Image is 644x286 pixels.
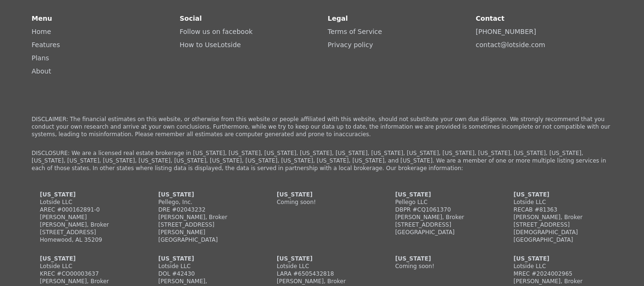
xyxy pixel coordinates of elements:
a: How to UseLotside [180,41,241,49]
div: [US_STATE] [40,191,131,198]
div: Homewood, AL 35209 [40,236,131,244]
div: Coming soon! [277,198,367,206]
a: Terms of Service [328,28,382,35]
div: [US_STATE] [513,191,604,198]
div: [STREET_ADDRESS][PERSON_NAME] [158,221,249,236]
a: Privacy policy [328,41,373,49]
a: contact@lotside.com [476,41,545,49]
div: [US_STATE] [40,255,131,262]
a: [PHONE_NUMBER] [476,28,536,35]
p: DISCLAIMER: The financial estimates on this website, or otherwise from this website or people aff... [32,115,612,138]
p: DISCLOSURE: We are a licensed real estate brokerage in [US_STATE], [US_STATE], [US_STATE], [US_ST... [32,149,612,172]
div: [PERSON_NAME], Broker [40,278,131,285]
div: [US_STATE] [395,191,486,198]
div: Lotside LLC [277,262,367,270]
div: [PERSON_NAME], Broker [395,213,486,221]
a: Follow us on facebook [180,28,253,35]
div: RECAB #81363 [513,206,604,213]
div: [PERSON_NAME], Broker [513,278,604,285]
strong: Contact [476,15,504,22]
div: AREC #000162891-0 [40,206,131,213]
div: [PERSON_NAME], Broker [513,213,604,221]
div: Coming soon! [395,262,486,270]
strong: Menu [32,15,52,22]
div: [PERSON_NAME] [PERSON_NAME], Broker [40,213,131,229]
div: [US_STATE] [277,255,367,262]
div: Pellego, Inc. [158,198,249,206]
div: [US_STATE] [277,191,367,198]
div: [GEOGRAPHIC_DATA] [513,236,604,244]
div: [GEOGRAPHIC_DATA] [158,236,249,244]
a: Home [32,28,51,35]
div: [US_STATE] [513,255,604,262]
div: [GEOGRAPHIC_DATA] [395,229,486,236]
a: About [32,67,51,75]
div: [US_STATE] [158,255,249,262]
div: DBPR #CQ1061370 [395,206,486,213]
div: DOL #42430 [158,270,249,278]
div: Pellego LLC [395,198,486,206]
a: Plans [32,54,49,62]
a: Features [32,41,60,49]
div: Lotside LLC [513,198,604,206]
div: KREC #CO00003637 [40,270,131,278]
strong: Legal [328,15,348,22]
div: [STREET_ADDRESS] [40,229,131,236]
div: [STREET_ADDRESS][DEMOGRAPHIC_DATA] [513,221,604,236]
div: [PERSON_NAME], Broker [277,278,367,285]
div: LARA #6505432818 [277,270,367,278]
div: Lotside LLC [40,262,131,270]
div: [US_STATE] [158,191,249,198]
div: DRE #02043232 [158,206,249,213]
div: [STREET_ADDRESS] [395,221,486,229]
div: MREC #2024002965 [513,270,604,278]
div: [PERSON_NAME], Broker [158,213,249,221]
div: Lotside LLC [158,262,249,270]
div: Lotside LLC [40,198,131,206]
div: Lotside LLC [513,262,604,270]
strong: Social [180,15,202,22]
div: [US_STATE] [395,255,486,262]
